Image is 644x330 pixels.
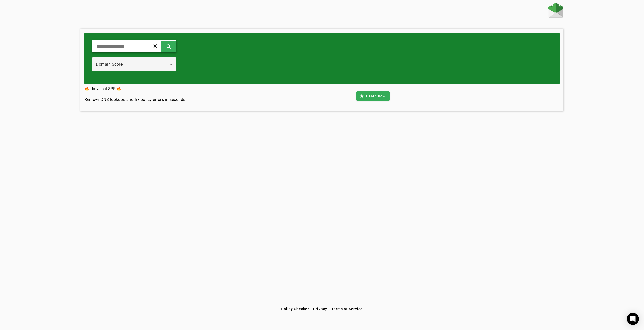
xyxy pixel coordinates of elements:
a: Home [548,3,563,19]
h4: Remove DNS lookups and fix policy errors in seconds. [84,97,186,103]
div: Open Intercom Messenger [627,313,639,325]
span: Policy Checker [281,307,309,311]
span: Learn how [366,93,385,99]
span: Terms of Service [331,307,363,311]
button: Learn how [356,91,389,101]
span: Domain Score [96,62,123,67]
button: Terms of Service [329,304,365,313]
button: Privacy [311,304,329,313]
button: Policy Checker [279,304,311,313]
h3: 🔥 Universal SPF 🔥 [84,85,186,92]
img: Fraudmarc Logo [548,3,563,18]
span: Privacy [313,307,327,311]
